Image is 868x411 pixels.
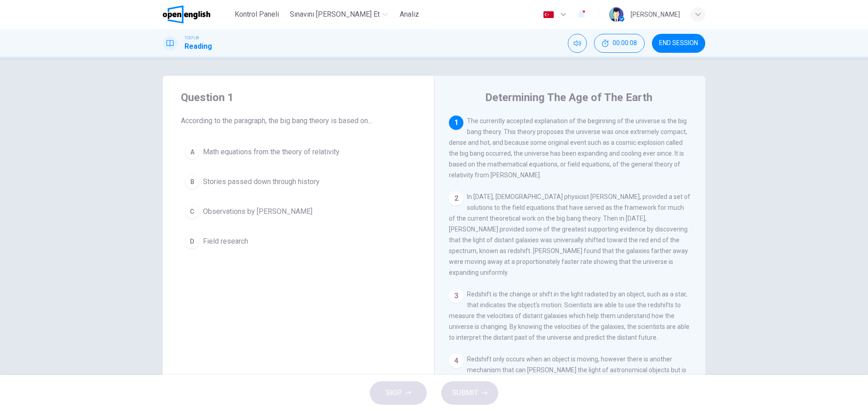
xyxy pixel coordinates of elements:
button: Kontrol Paneli [231,6,283,23]
span: Analiz [400,9,419,20]
img: tr [543,11,554,18]
img: Profile picture [609,7,623,22]
span: According to the paragraph, the big bang theory is based on... [181,115,416,126]
span: 00:00:08 [613,40,637,47]
button: AMath equations from the theory of relativity [181,141,416,163]
div: 1 [449,115,463,130]
div: Mute [568,34,587,53]
div: B [185,175,199,189]
span: Sınavını [PERSON_NAME] Et [290,9,380,20]
span: In [DATE], [DEMOGRAPHIC_DATA] physicist [PERSON_NAME], provided a set of solutions to the field e... [449,193,690,276]
a: OpenEnglish logo [163,5,231,23]
button: BStories passed down through history [181,171,416,193]
div: D [185,234,199,249]
span: Math equations from the theory of relativity [203,147,340,157]
button: CObservations by [PERSON_NAME] [181,200,416,223]
button: Analiz [395,6,424,23]
h1: Reading [184,41,212,52]
span: Field research [203,236,248,247]
div: Hide [594,34,645,53]
span: The currently accepted explanation of the beginning of the universe is the big bang theory. This ... [449,117,687,179]
span: Kontrol Paneli [235,9,279,20]
div: 3 [449,289,463,303]
span: TOEFL® [184,35,199,41]
div: 2 [449,191,463,206]
button: 00:00:08 [594,34,645,53]
span: Redshift is the change or shift in the light radiated by an object, such as a star, that indicate... [449,291,689,341]
img: OpenEnglish logo [163,5,210,23]
div: [PERSON_NAME] [631,9,680,20]
h4: Determining The Age of The Earth [485,90,652,105]
span: Stories passed down through history [203,176,320,187]
button: END SESSION [652,34,705,53]
button: Sınavını [PERSON_NAME] Et [286,6,392,23]
button: DField research [181,230,416,253]
div: 4 [449,354,463,368]
div: A [185,145,199,159]
span: END SESSION [659,40,698,47]
h4: Question 1 [181,90,416,105]
span: Observations by [PERSON_NAME] [203,206,312,217]
div: C [185,204,199,219]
